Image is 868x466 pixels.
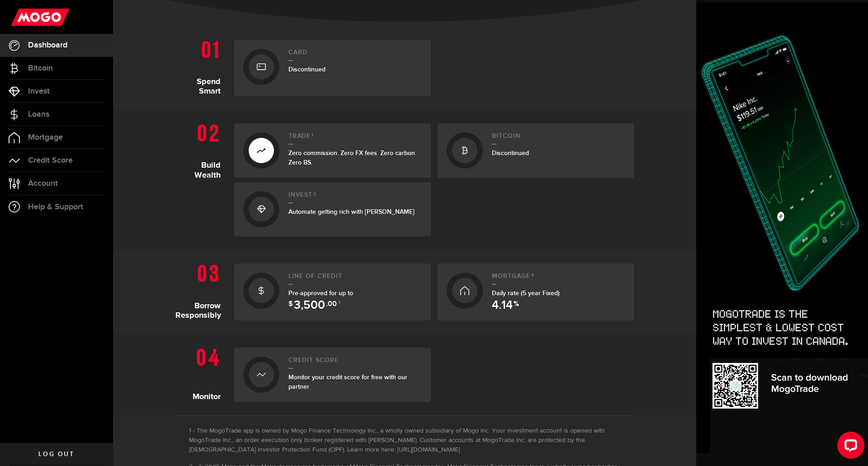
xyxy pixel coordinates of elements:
[175,35,227,96] h1: Spend Smart
[234,182,431,236] a: Invest2Automate getting rich with [PERSON_NAME]
[234,40,431,96] a: CardDiscontinued
[288,289,353,306] span: Pre-approved for up to
[28,133,63,141] span: Mortgage
[234,123,431,178] a: Trade1Zero commission. Zero FX fees. Zero carbon. Zero BS.
[438,264,634,320] a: Mortgage4Daily rate (5 year Fixed) 4.14 %
[531,273,534,278] sup: 4
[313,191,316,197] sup: 2
[28,203,83,211] span: Help & Support
[492,273,625,285] h2: Mortgage
[175,119,227,236] h1: Build Wealth
[311,132,314,138] sup: 1
[28,110,49,118] span: Loans
[175,259,227,320] h1: Borrow Responsibly
[288,357,422,369] h2: Credit Score
[294,300,325,311] span: 3,500
[514,301,519,311] span: %
[288,301,293,311] span: $
[234,264,431,320] a: Line of creditPre-approved for up to $ 3,500 .00 3
[175,343,227,402] h1: Monitor
[492,300,513,311] span: 4.14
[492,149,529,157] span: Discontinued
[696,2,868,466] img: Side-banner-trade-up-1126-380x1026
[288,132,422,145] h2: Trade
[288,373,407,391] span: Monitor your credit score for free with our partner
[28,87,50,95] span: Invest
[189,426,620,455] li: The MogoTrade app is owned by Mogo Finance Technology Inc., a wholly owned subsidiary of Mogo Inc...
[288,66,325,73] span: Discontinued
[338,300,341,305] sup: 3
[830,428,868,466] iframe: LiveChat chat widget
[288,49,422,61] h2: Card
[288,208,415,216] span: Automate getting rich with [PERSON_NAME]
[288,273,422,285] h2: Line of credit
[288,149,416,166] span: Zero commission. Zero FX fees. Zero carbon. Zero BS.
[234,348,431,402] a: Credit ScoreMonitor your credit score for free with our partner
[28,179,58,188] span: Account
[288,191,422,203] h2: Invest
[28,64,53,72] span: Bitcoin
[492,289,560,297] span: Daily rate (5 year Fixed)
[38,451,74,457] span: Log out
[28,41,67,49] span: Dashboard
[326,301,337,311] span: .00
[28,156,73,165] span: Credit Score
[492,132,625,145] h2: Bitcoin
[438,123,634,178] a: BitcoinDiscontinued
